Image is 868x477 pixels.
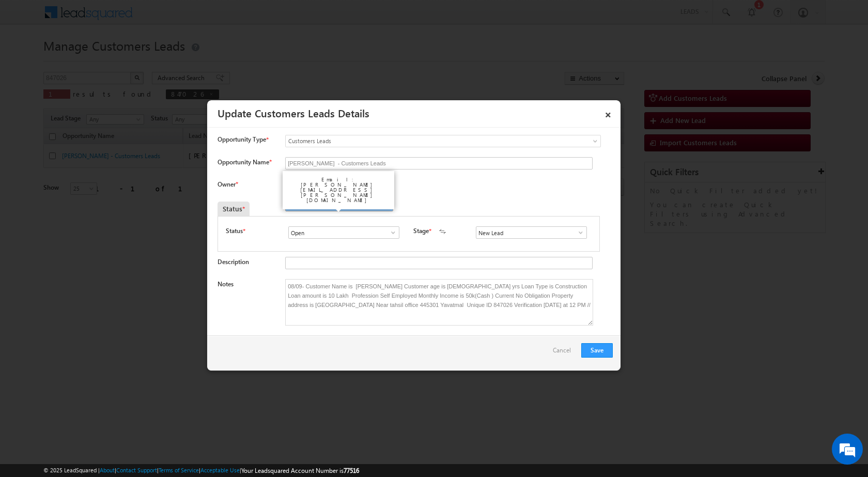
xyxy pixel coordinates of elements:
[169,5,194,30] div: Minimize live chat window
[413,226,429,236] label: Stage
[581,343,613,358] button: Save
[218,280,234,288] label: Notes
[218,258,249,266] label: Description
[285,135,601,147] a: Customers Leads
[553,343,576,363] a: Cancel
[141,318,188,332] em: Start Chat
[18,54,43,68] img: d_60004797649_company_0_60004797649
[476,226,587,239] input: Type to Search
[218,135,266,144] span: Opportunity Type
[599,104,617,122] a: ×
[200,467,240,473] a: Acceptable Use
[159,467,199,473] a: Terms of Service
[287,174,390,205] div: Email: [PERSON_NAME][EMAIL_ADDRESS][PERSON_NAME][DOMAIN_NAME]
[226,226,243,236] label: Status
[571,227,584,238] a: Show All Items
[286,136,559,146] span: Customers Leads
[241,467,359,474] span: Your Leadsquared Account Number is
[218,105,369,120] a: Update Customers Leads Details
[344,467,359,474] span: 77516
[384,227,397,238] a: Show All Items
[218,202,250,216] div: Status
[13,96,189,310] textarea: Type your message and hit 'Enter'
[54,54,174,68] div: Chat with us now
[288,226,399,239] input: Type to Search
[43,466,359,475] span: © 2025 LeadSquared | | | | |
[116,467,157,473] a: Contact Support
[218,158,271,166] label: Opportunity Name
[218,180,238,188] label: Owner
[100,467,115,473] a: About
